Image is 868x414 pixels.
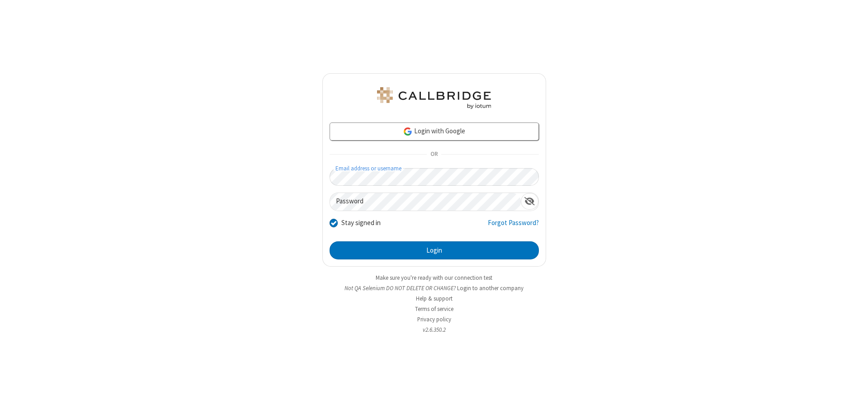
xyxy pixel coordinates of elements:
img: QA Selenium DO NOT DELETE OR CHANGE [375,87,493,109]
a: Forgot Password? [488,218,539,235]
a: Privacy policy [417,315,451,323]
input: Password [330,193,521,211]
li: v2.6.350.2 [322,325,546,334]
button: Login to another company [457,284,524,292]
span: OR [427,148,441,161]
iframe: Chat [845,390,861,408]
input: Email address or username [330,168,539,186]
a: Login with Google [330,122,539,141]
a: Make sure you're ready with our connection test [376,274,492,282]
a: Terms of service [415,305,453,313]
label: Stay signed in [341,218,381,228]
div: Show password [521,193,538,210]
a: Help & support [416,295,453,302]
button: Login [330,241,539,259]
li: Not QA Selenium DO NOT DELETE OR CHANGE? [322,284,546,292]
img: google-icon.png [403,127,413,136]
